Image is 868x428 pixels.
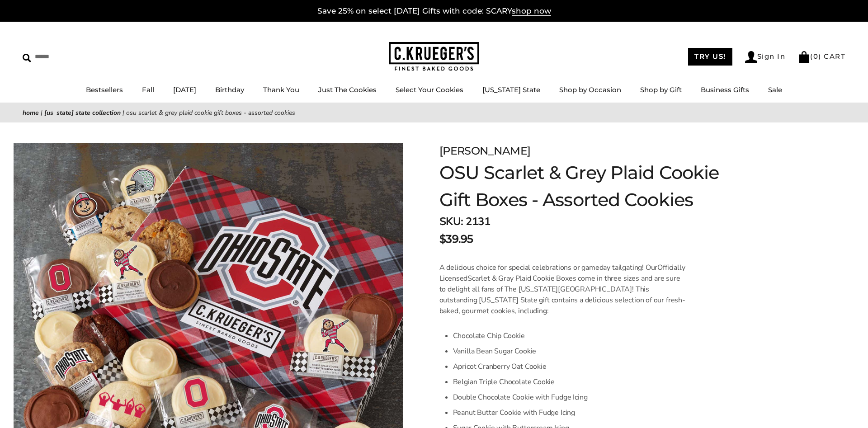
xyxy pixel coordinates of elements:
strong: SKU: [439,214,463,229]
span: | [123,108,124,117]
a: Sale [768,85,782,94]
img: Bag [798,51,810,63]
a: (0) CART [798,52,845,61]
a: Home [23,108,39,117]
a: Shop by Occasion [559,85,621,94]
a: TRY US! [688,48,732,66]
a: Business Gifts [701,85,749,94]
img: C.KRUEGER'S [389,42,479,71]
span: shop now [512,6,551,16]
a: Fall [142,85,154,94]
a: Bestsellers [86,85,123,94]
a: Birthday [215,85,244,94]
a: [US_STATE] State [482,85,540,94]
span: 0 [813,52,819,61]
nav: breadcrumbs [23,108,845,118]
a: Save 25% on select [DATE] Gifts with code: SCARYshop now [317,6,551,16]
img: Search [23,54,31,62]
li: Chocolate Chip Cookie [453,328,687,343]
span: $39.95 [439,231,473,247]
a: Just The Cookies [318,85,377,94]
a: Thank You [263,85,299,94]
div: [PERSON_NAME] [439,143,728,159]
span: OSU Scarlet & Grey Plaid Cookie Gift Boxes - Assorted Cookies [126,108,295,117]
a: [US_STATE] State Collection [44,108,121,117]
li: Double Chocolate Cookie with Fudge Icing [453,390,687,405]
a: Shop by Gift [640,85,682,94]
img: Account [745,51,757,63]
li: Belgian Triple Chocolate Cookie [453,374,687,390]
a: Select Your Cookies [396,85,463,94]
li: Apricot Cranberry Oat Cookie [453,359,687,374]
span: | [41,108,42,117]
span: 2131 [466,214,490,229]
span: Officially Licensed [439,263,685,283]
h1: OSU Scarlet & Grey Plaid Cookie Gift Boxes - Assorted Cookies [439,159,728,213]
input: Search [23,50,130,64]
li: Vanilla Bean Sugar Cookie [453,343,687,359]
a: [DATE] [173,85,196,94]
a: Sign In [745,51,786,63]
li: Peanut Butter Cookie with Fudge Icing [453,405,687,420]
p: A delicious choice for special celebrations or gameday tailgating! Our Scarlet & Gray Plaid Cooki... [439,262,687,316]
